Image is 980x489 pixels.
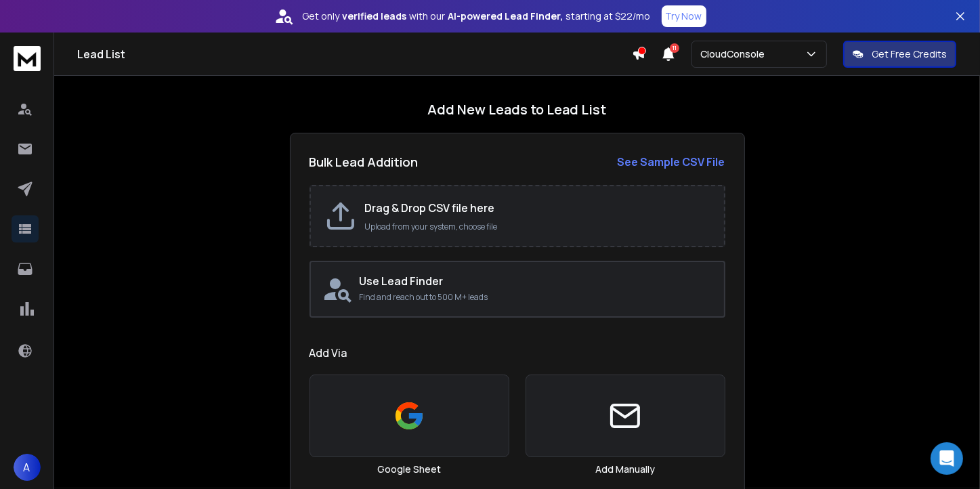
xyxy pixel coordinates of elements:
h3: Google Sheet [377,463,441,476]
button: Try Now [662,5,706,27]
p: Find and reach out to 500 M+ leads [360,292,713,303]
h2: Drag & Drop CSV file here [365,200,710,216]
button: A [14,454,41,481]
strong: AI-powered Lead Finder, [448,9,563,23]
h1: Lead List [77,46,632,62]
p: Get Free Credits [872,47,947,61]
strong: verified leads [343,9,407,23]
h3: Add Manually [595,463,655,476]
span: 11 [670,43,679,53]
strong: See Sample CSV File [618,154,725,169]
p: Get only with our starting at $22/mo [303,9,651,23]
div: Open Intercom Messenger [931,442,963,475]
a: See Sample CSV File [618,154,725,170]
h2: Bulk Lead Addition [310,152,419,171]
h2: Use Lead Finder [360,273,713,289]
p: Try Now [666,9,702,23]
h1: Add New Leads to Lead List [428,100,607,119]
img: logo [14,46,41,71]
p: CloudConsole [700,47,770,61]
button: Get Free Credits [843,41,956,68]
h1: Add Via [310,345,725,361]
p: Upload from your system, choose file [365,221,710,232]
